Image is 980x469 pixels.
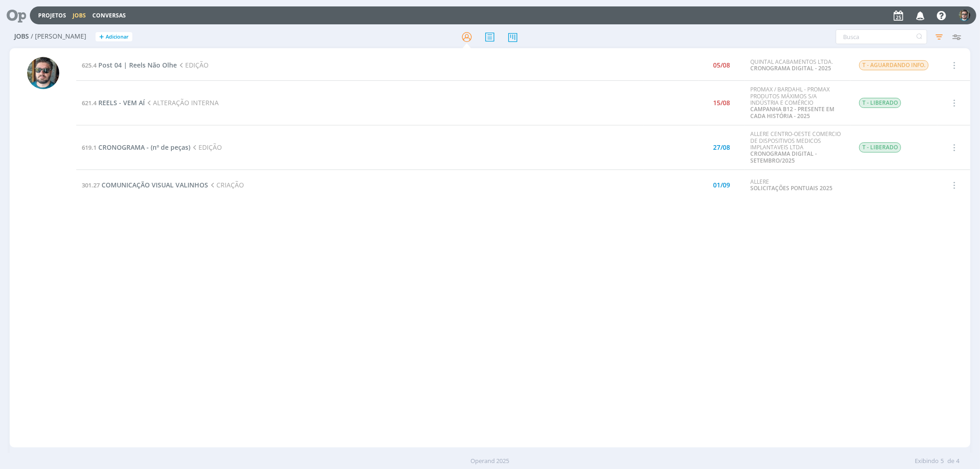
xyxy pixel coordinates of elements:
a: 625.4Post 04 | Reels Não Olhe [82,61,177,69]
span: + [99,32,104,42]
a: 619.1CRONOGRAMA - (nº de peças) [82,143,190,152]
a: Projetos [38,11,66,19]
span: Post 04 | Reels Não Olhe [98,61,177,69]
span: 621.4 [82,99,96,107]
a: CRONOGRAMA DIGITAL - SETEMBRO/2025 [750,150,817,164]
span: EDIÇÃO [177,61,209,69]
img: R [27,57,59,89]
span: T - LIBERADO [859,142,901,153]
div: ALLERE CENTRO-OESTE COMERCIO DE DISPOSITIVOS MEDICOS IMPLANTAVEIS LTDA [750,131,845,164]
a: CRONOGRAMA DIGITAL - 2025 [750,64,831,72]
img: R [959,10,970,21]
span: 301.27 [82,181,100,189]
button: +Adicionar [96,32,132,42]
span: / [PERSON_NAME] [31,33,86,40]
div: 15/08 [714,100,731,106]
a: Jobs [73,11,86,19]
span: CRONOGRAMA - (nº de peças) [98,143,190,152]
button: Projetos [35,12,69,19]
span: T - LIBERADO [859,98,901,108]
span: de [947,457,954,466]
div: PROMAX / BARDAHL - PROMAX PRODUTOS MÁXIMOS S/A INDÚSTRIA E COMÉRCIO [750,86,845,119]
a: CAMPANHA B12 - PRESENTE EM CADA HISTÓRIA - 2025 [750,105,834,119]
button: R [958,7,971,23]
span: 4 [956,457,959,466]
div: 27/08 [714,144,731,151]
span: T - AGUARDANDO INFO. [859,60,929,70]
span: 5 [940,457,944,466]
span: REELS - VEM AÍ [98,98,145,107]
span: Jobs [14,33,29,40]
span: COMUNICAÇÃO VISUAL VALINHOS [102,181,208,189]
a: 621.4REELS - VEM AÍ [82,98,145,107]
input: Busca [836,29,927,44]
span: 619.1 [82,143,96,152]
a: SOLICITAÇÕES PONTUAIS 2025 [750,184,833,192]
span: CRIAÇÃO [208,181,244,189]
div: QUINTAL ACABAMENTOS LTDA. [750,59,845,72]
span: Adicionar [106,34,129,40]
span: ALTERAÇÃO INTERNA [145,98,219,107]
a: Conversas [92,11,126,19]
span: EDIÇÃO [190,143,222,152]
a: 301.27COMUNICAÇÃO VISUAL VALINHOS [82,181,208,189]
span: 625.4 [82,61,96,69]
button: Jobs [70,12,89,19]
div: 05/08 [714,62,731,68]
div: 01/09 [714,182,731,188]
button: Conversas [90,12,129,19]
div: ALLERE [750,179,845,192]
span: Exibindo [915,457,939,466]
